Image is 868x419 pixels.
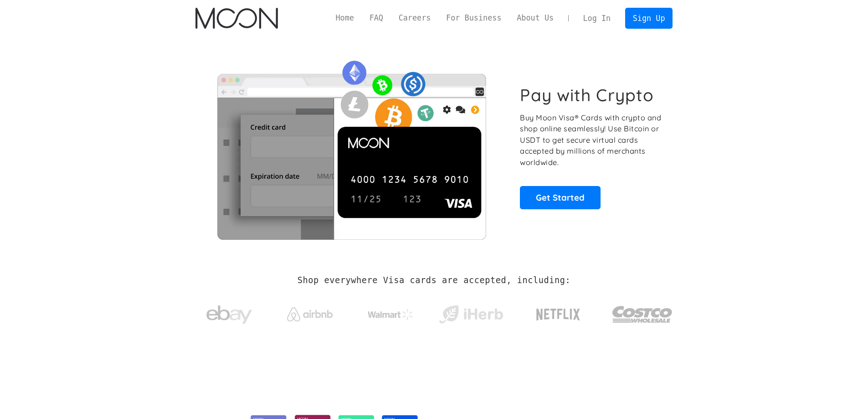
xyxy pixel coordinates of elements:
a: For Business [438,12,509,24]
a: Careers [391,12,438,24]
a: ebay [195,291,263,334]
img: Airbnb [287,307,333,321]
a: Walmart [356,300,424,325]
img: Netflix [535,303,581,326]
img: Costco [612,297,673,331]
h2: Shop everywhere Visa cards are accepted, including: [298,275,570,285]
a: Home [328,12,362,24]
a: Netflix [518,294,599,331]
img: Moon Cards let you spend your crypto anywhere Visa is accepted. [195,54,508,239]
img: Moon Logo [195,8,278,29]
a: Get Started [520,186,601,209]
a: Costco [612,288,673,336]
a: Airbnb [276,298,344,326]
a: iHerb [437,294,505,331]
img: iHerb [437,303,505,326]
a: FAQ [362,12,391,24]
a: Log In [575,8,618,28]
a: Sign Up [625,8,673,28]
p: Buy Moon Visa® Cards with crypto and shop online seamlessly! Use Bitcoin or USDT to get secure vi... [520,112,663,168]
a: home [195,8,278,29]
a: About Us [509,12,561,24]
img: ebay [206,300,252,329]
img: Walmart [368,309,413,320]
h1: Pay with Crypto [520,85,654,105]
